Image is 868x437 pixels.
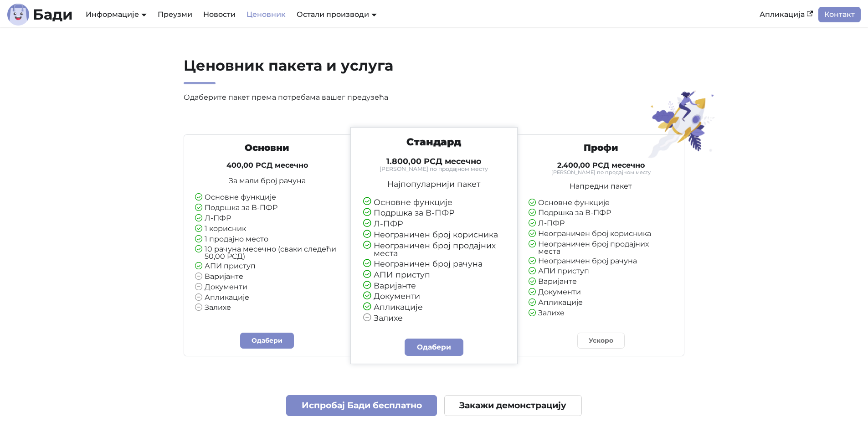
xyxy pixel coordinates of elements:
li: Л-ПФР [195,215,339,223]
li: Апликације [529,299,673,307]
li: Варијанте [363,282,505,290]
li: Неограничен број продајних места [529,241,673,255]
li: Неограничен број продајних места [363,242,505,257]
p: Одаберите пакет према потребама вашег предузећа [184,92,520,103]
a: ЛогоБади [7,4,73,26]
a: Одабери [240,333,294,349]
li: 10 рачуна месечно (сваки следећи 50,00 РСД) [195,246,339,260]
li: Варијанте [195,273,339,281]
li: Неограничен број рачуна [529,257,673,266]
li: Основне функције [363,198,505,207]
a: Одабери [405,339,464,356]
a: Новости [198,7,241,22]
h4: 1.800,00 РСД месечно [363,156,505,166]
li: Неограничен број корисника [529,230,673,238]
a: Контакт [818,7,861,22]
img: Лого [7,4,29,26]
small: [PERSON_NAME] по продајном месту [529,170,673,175]
li: Апликације [195,294,339,302]
p: Најпопуларнији пакет [363,180,505,188]
li: Основне функције [195,194,339,202]
a: Испробај Бади бесплатно [286,395,437,416]
li: Основне функције [529,199,673,207]
a: Апликација [754,7,818,22]
h2: Ценовник пакета и услуга [184,57,520,84]
h3: Стандард [363,136,505,149]
li: Л-ПФР [363,220,505,228]
a: Остали производи [297,10,377,19]
li: Документи [529,288,673,297]
li: Подршка за В-ПФР [195,204,339,212]
a: Ценовник [241,7,291,22]
img: Ценовник пакета и услуга [642,90,721,159]
a: Закажи демонстрацију [444,395,582,416]
li: 1 корисник [195,225,339,233]
a: Преузми [152,7,198,22]
li: Залихе [195,304,339,312]
li: Подршка за В-ПФР [529,209,673,217]
b: Бади [33,7,73,22]
li: Варијанте [529,278,673,286]
li: Л-ПФР [529,220,673,228]
li: АПИ приступ [195,262,339,271]
h4: 400,00 РСД месечно [195,161,339,170]
li: Неограничен број рачуна [363,260,505,268]
li: Подршка за В-ПФР [363,209,505,217]
h4: 2.400,00 РСД месечно [529,161,673,170]
li: Залихе [363,314,505,323]
small: [PERSON_NAME] по продајном месту [363,166,505,172]
a: Информације [86,10,147,19]
li: Документи [363,292,505,301]
li: Документи [195,283,339,292]
p: Напредни пакет [529,183,673,190]
li: Апликације [363,303,505,312]
li: Залихе [529,309,673,318]
h3: Профи [529,142,673,154]
h3: Основни [195,142,339,154]
p: За мали број рачуна [195,177,339,185]
li: 1 продајно место [195,236,339,244]
li: АПИ приступ [363,271,505,279]
li: Неограничен број корисника [363,231,505,239]
li: АПИ приступ [529,267,673,276]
